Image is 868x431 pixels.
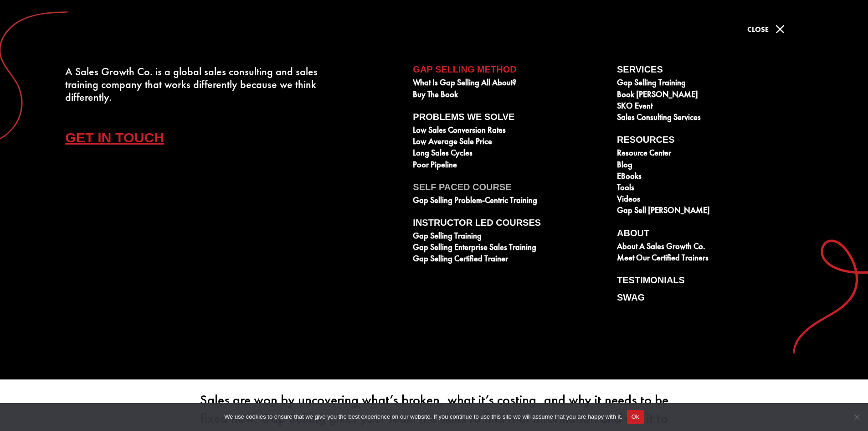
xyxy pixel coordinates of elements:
a: Long Sales Cycles [413,148,607,160]
a: Poor Pipeline [413,160,607,171]
a: Meet our Certified Trainers [617,253,811,265]
a: eBooks [617,171,811,183]
a: Tools [617,183,811,194]
a: Buy The Book [413,90,607,101]
a: Low Average Sale Price [413,137,607,148]
a: Testimonials [617,275,811,289]
a: Videos [617,194,811,206]
a: About A Sales Growth Co. [617,242,811,253]
a: Resource Center [617,148,811,160]
a: Book [PERSON_NAME] [617,90,811,101]
button: Ok [627,410,644,424]
span: Close [747,25,769,34]
a: What is Gap Selling all about? [413,78,607,89]
a: Blog [617,160,811,171]
a: Get In Touch [65,122,178,154]
a: Gap Selling Enterprise Sales Training [413,243,607,254]
div: A Sales Growth Co. is a global sales consulting and sales training company that works differently... [65,65,324,104]
a: Low Sales Conversion Rates [413,125,607,137]
a: Gap Sell [PERSON_NAME] [617,206,811,217]
a: Gap Selling Training [413,231,607,243]
a: Gap Selling Problem-Centric Training [413,196,607,207]
a: Gap Selling Certified Trainer [413,254,607,265]
a: Resources [617,135,811,148]
a: Services [617,64,811,78]
a: Gap Selling Training [617,78,811,89]
a: Sales Consulting Services [617,113,811,124]
a: Problems We Solve [413,112,607,125]
a: About [617,228,811,242]
a: SKO Event [617,101,811,113]
a: Instructor Led Courses [413,218,607,231]
span: No [852,412,861,421]
a: Swag [617,292,811,306]
span: M [771,20,789,38]
span: We use cookies to ensure that we give you the best experience on our website. If you continue to ... [224,412,622,421]
a: Gap Selling Method [413,64,607,78]
a: Self Paced Course [413,182,607,196]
